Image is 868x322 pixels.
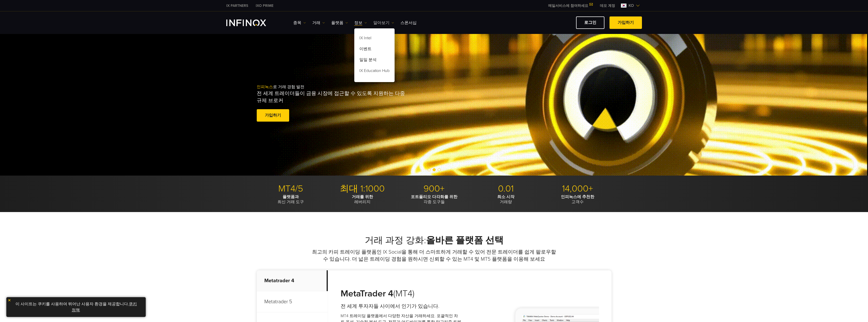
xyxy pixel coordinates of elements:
[223,3,252,8] a: INFINOX
[283,194,299,199] strong: 플랫폼과
[341,288,393,299] strong: MetaTrader 4
[8,298,11,302] img: yellow close icon
[352,194,373,199] strong: 거래를 위한
[252,3,277,8] a: INFINOX
[257,90,407,104] p: 전 세계 트레이더들이 금융 시장에 접근할 수 있도록 지원하는 다중 규제 브로커
[293,20,306,26] a: 종목
[257,291,328,312] p: Metatrader 5
[544,4,596,8] a: 메일서비스에 참여하세요
[411,194,457,199] strong: 포트폴리오 다각화를 위한
[331,20,348,26] a: 플랫폼
[311,249,557,263] p: 최고의 카피 트레이딩 플랫폼인 IX Social을 통해 더 스마트하게 거래할 수 있어 전문 트레이더를 쉽게 팔로우할 수 있습니다. 더 넓은 트레이딩 경험을 원하시면 신뢰할 수...
[9,300,143,314] p: 이 사이트는 쿠키를 사용하여 뛰어난 사용자 환경을 제공합니다. .
[400,183,468,194] p: 900+
[257,194,325,204] p: 최신 거래 도구
[497,194,514,199] strong: 최소 시작
[328,194,396,204] p: 레버리지
[428,168,431,171] span: Go to slide 1
[544,183,612,194] p: 14,000+
[257,235,612,246] h2: 거래 과정 강화:
[257,109,289,122] a: 가입하기
[354,44,395,55] a: 이벤트
[561,194,594,199] strong: 인피녹스에 추천한
[257,84,273,89] span: 인피녹스
[354,66,395,77] a: IX Education Hub
[400,194,468,204] p: 각종 도구들
[354,55,395,66] a: 일일 분석
[472,183,540,194] p: 0.01
[354,33,395,44] a: IX Intel
[312,20,325,26] a: 거래
[472,194,540,204] p: 거래량
[610,16,642,29] a: 가입하기
[354,20,367,26] a: 정보
[257,183,325,194] p: MT4/5
[341,288,461,299] h3: (MT4)
[576,16,604,29] a: 로그인
[596,3,619,8] a: INFINOX MENU
[426,235,504,246] strong: 올바른 플랫폼 선택
[328,183,396,194] p: 최대 1:1000
[257,76,445,131] div: 로 거래 경험 발전
[626,3,636,9] span: ko
[544,194,612,204] p: 고객수
[257,270,328,291] p: Metatrader 4
[438,168,441,171] span: Go to slide 3
[400,20,417,26] a: 스폰서십
[373,20,394,26] a: 알아보기
[341,303,461,310] h4: 전 세계 투자자들 사이에서 인기가 있습니다.
[433,168,436,171] span: Go to slide 2
[226,20,278,26] a: INFINOX Logo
